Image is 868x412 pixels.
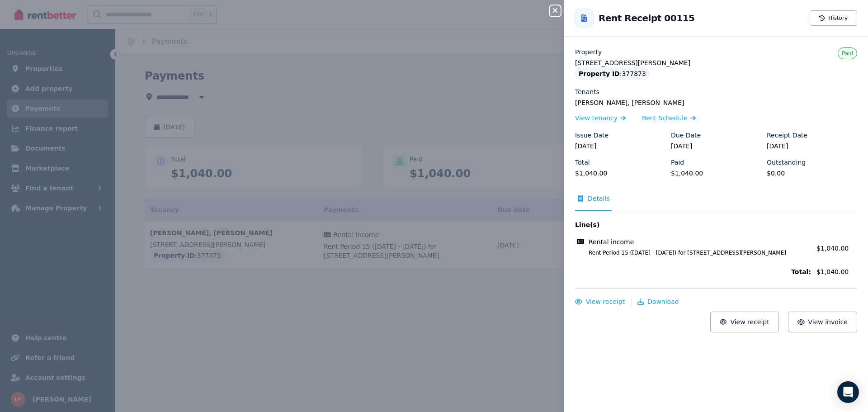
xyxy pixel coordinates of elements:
[586,298,625,305] span: View receipt
[647,298,679,305] span: Download
[816,267,857,276] span: $1,040.00
[767,158,806,167] label: Outstanding
[589,237,634,246] span: Rental income
[730,318,769,326] span: View receipt
[671,158,684,167] label: Paid
[575,87,599,96] label: Tenants
[579,69,620,78] span: Property ID
[767,169,857,178] legend: $0.00
[575,267,811,276] span: Total:
[810,10,857,26] button: History
[671,142,761,151] legend: [DATE]
[575,114,618,123] span: View tenancy
[575,58,857,67] legend: [STREET_ADDRESS][PERSON_NAME]
[808,318,848,326] span: View invoice
[588,194,610,203] span: Details
[837,381,859,403] div: Open Intercom Messenger
[575,169,665,178] legend: $1,040.00
[575,158,590,167] label: Total
[599,12,694,24] h2: Rent Receipt 00115
[767,142,857,151] legend: [DATE]
[788,312,857,332] button: View invoice
[575,131,609,140] label: Issue Date
[671,131,701,140] label: Due Date
[575,114,626,123] a: View tenancy
[642,114,696,123] a: Rent Schedule
[642,114,688,123] span: Rent Schedule
[637,297,679,306] button: Download
[575,67,650,80] div: : 377873
[710,312,779,332] button: View receipt
[578,249,811,256] span: Rent Period 15 ([DATE] - [DATE]) for [STREET_ADDRESS][PERSON_NAME]
[575,297,625,306] button: View receipt
[575,194,857,211] nav: Tabs
[842,50,853,57] span: Paid
[575,220,811,229] span: Line(s)
[816,245,849,252] span: $1,040.00
[575,47,602,57] label: Property
[575,142,665,151] legend: [DATE]
[575,98,857,107] legend: [PERSON_NAME], [PERSON_NAME]
[767,131,807,140] label: Receipt Date
[671,169,761,178] legend: $1,040.00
